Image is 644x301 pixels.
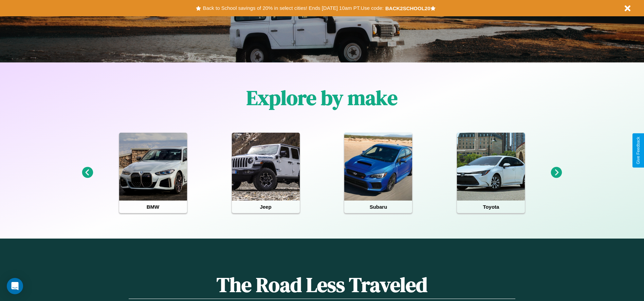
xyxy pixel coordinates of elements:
[344,201,412,213] h4: Subaru
[246,84,398,112] h1: Explore by make
[201,3,385,13] button: Back to School savings of 20% in select cities! Ends [DATE] 10am PT.Use code:
[636,137,641,164] div: Give Feedback
[129,271,515,299] h1: The Road Less Traveled
[385,5,430,11] b: BACK2SCHOOL20
[232,201,300,213] h4: Jeep
[7,278,23,294] div: Open Intercom Messenger
[119,201,187,213] h4: BMW
[457,201,525,213] h4: Toyota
